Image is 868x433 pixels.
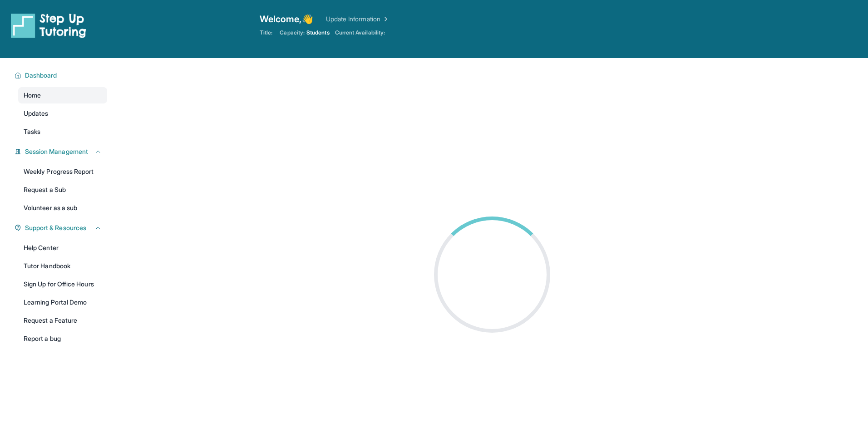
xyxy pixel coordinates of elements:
[25,71,57,80] span: Dashboard
[18,200,107,216] a: Volunteer as a sub
[24,91,41,100] span: Home
[18,294,107,310] a: Learning Portal Demo
[25,223,86,232] span: Support & Resources
[18,182,107,198] a: Request a Sub
[21,147,102,156] button: Session Management
[18,87,107,103] a: Home
[335,29,385,36] span: Current Availability:
[18,276,107,292] a: Sign Up for Office Hours
[11,13,86,38] img: logo
[380,15,390,24] img: Chevron Right
[21,71,102,80] button: Dashboard
[18,258,107,274] a: Tutor Handbook
[280,29,305,36] span: Capacity:
[18,105,107,122] a: Updates
[18,123,107,140] a: Tasks
[24,109,49,118] span: Updates
[24,127,40,136] span: Tasks
[25,147,88,156] span: Session Management
[18,330,107,347] a: Report a bug
[18,312,107,329] a: Request a Feature
[306,29,330,36] span: Students
[18,240,107,256] a: Help Center
[260,13,313,25] span: Welcome, 👋
[21,223,102,232] button: Support & Resources
[326,15,390,24] a: Update Information
[260,29,272,36] span: Title:
[18,163,107,180] a: Weekly Progress Report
